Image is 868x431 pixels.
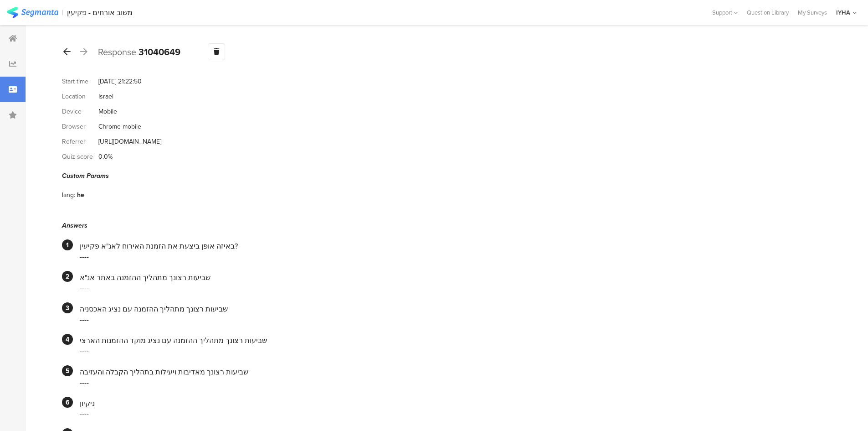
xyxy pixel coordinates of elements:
[62,302,73,313] div: 3
[62,92,98,101] div: Location
[98,122,141,131] div: Chrome mobile
[62,221,825,230] div: Answers
[67,8,133,17] div: משוב אורחים - פקיעין
[62,190,77,200] div: lang:
[80,272,825,283] div: שביעות רצונך מתהליך ההזמנה באתר אנ"א
[80,314,825,325] div: ----
[98,107,117,116] div: Mobile
[62,334,73,345] div: 4
[62,397,73,408] div: 6
[80,335,825,346] div: שביעות רצונך מתהליך ההזמנה עם נציג מוקד ההזמנות הארצי
[62,152,98,161] div: Quiz score
[742,8,793,17] a: Question Library
[80,409,825,419] div: ----
[80,367,825,377] div: שביעות רצונך מאדיבות ויעילות בתהליך הקבלה והעזיבה
[98,45,136,59] span: Response
[80,398,825,409] div: ניקיון
[62,107,98,116] div: Device
[98,77,142,86] div: [DATE] 21:22:50
[80,241,825,251] div: באיזה אופן ביצעת את הזמנת האירוח לאנ"א פקיעין?
[62,239,73,250] div: 1
[62,77,98,86] div: Start time
[836,8,850,17] div: IYHA
[62,7,63,18] div: |
[98,92,113,101] div: Israel
[62,271,73,282] div: 2
[7,7,58,18] img: segmanta logo
[62,137,98,146] div: Referrer
[793,8,832,17] a: My Surveys
[62,171,825,181] div: Custom Params
[712,5,738,20] div: Support
[80,251,825,262] div: ----
[62,122,98,131] div: Browser
[62,365,73,376] div: 5
[80,283,825,293] div: ----
[77,190,84,200] div: he
[139,45,180,59] b: 31040649
[80,377,825,388] div: ----
[80,346,825,356] div: ----
[98,152,113,161] div: 0.0%
[98,137,161,146] div: [URL][DOMAIN_NAME]
[80,304,825,314] div: שביעות רצונך מתהליך ההזמנה עם נציג האכסניה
